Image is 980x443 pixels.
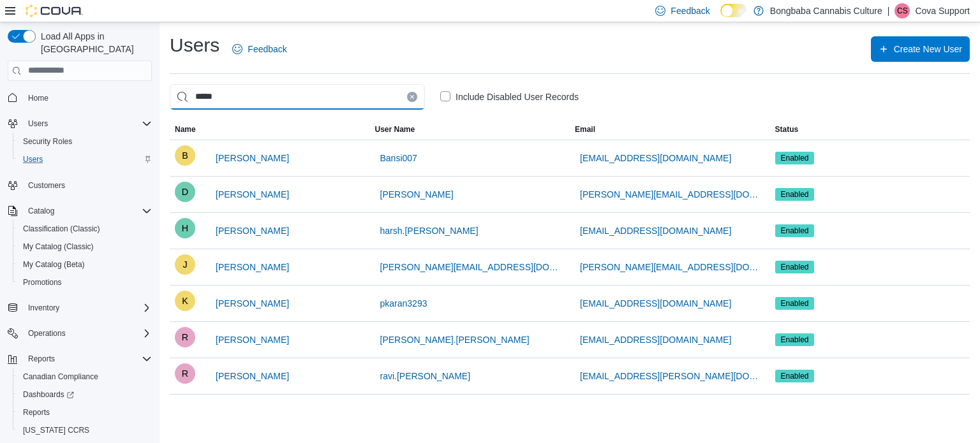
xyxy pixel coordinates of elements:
a: Customers [23,178,70,193]
button: [PERSON_NAME] [211,218,294,243]
a: Reports [18,405,55,420]
span: My Catalog (Beta) [18,257,152,272]
span: [EMAIL_ADDRESS][DOMAIN_NAME] [580,333,731,346]
button: Reports [3,350,157,368]
button: Users [3,115,157,133]
span: Load All Apps in [GEOGRAPHIC_DATA] [36,30,152,55]
button: Customers [3,176,157,194]
span: Enabled [781,334,809,345]
div: Cova Support [895,3,910,18]
span: Canadian Compliance [18,369,152,384]
span: Classification (Classic) [18,221,152,236]
a: Canadian Compliance [18,369,103,384]
span: [EMAIL_ADDRESS][DOMAIN_NAME] [580,224,731,237]
span: Email [575,124,595,134]
button: Operations [23,326,71,341]
span: Status [775,124,799,134]
span: Feedback [671,4,709,17]
span: Security Roles [23,136,72,147]
button: Home [3,89,157,107]
button: Catalog [3,202,157,220]
button: ravi.[PERSON_NAME] [375,363,476,389]
button: [EMAIL_ADDRESS][DOMAIN_NAME] [575,145,736,171]
span: Enabled [775,152,815,164]
span: Promotions [23,277,62,287]
button: [PERSON_NAME] [211,327,294,352]
div: Jenny [175,254,195,275]
span: Promotions [18,275,152,290]
span: harsh.[PERSON_NAME] [380,224,479,237]
span: Users [18,152,152,167]
a: Feedback [227,36,292,62]
input: Dark Mode [720,4,747,17]
span: Enabled [775,188,815,201]
label: Include Disabled User Records [440,89,579,105]
span: Inventory [23,300,152,316]
span: R [182,363,188,384]
a: Dashboards [13,386,157,403]
span: Enabled [781,261,809,273]
button: Inventory [3,299,157,317]
button: [PERSON_NAME][EMAIL_ADDRESS][DOMAIN_NAME] [375,254,565,280]
button: [PERSON_NAME] [375,182,459,207]
span: [PERSON_NAME] [216,261,289,273]
span: Bansi007 [380,152,417,164]
span: Users [23,116,152,131]
span: [US_STATE] CCRS [23,425,89,435]
span: My Catalog (Beta) [23,259,85,270]
span: Customers [28,180,65,191]
div: Bansi [175,145,195,166]
span: [PERSON_NAME].[PERSON_NAME] [380,333,530,346]
button: My Catalog (Classic) [13,238,157,256]
button: [EMAIL_ADDRESS][DOMAIN_NAME] [575,327,736,352]
p: | [887,3,890,18]
span: CS [897,3,908,18]
span: Enabled [781,189,809,200]
span: Name [175,124,196,134]
span: Reports [23,407,50,418]
span: [EMAIL_ADDRESS][DOMAIN_NAME] [580,152,731,164]
button: [PERSON_NAME] [211,145,294,171]
button: [PERSON_NAME] [211,291,294,316]
span: [PERSON_NAME] [216,297,289,310]
span: ravi.[PERSON_NAME] [380,370,471,382]
button: Inventory [23,300,64,316]
a: Home [23,91,54,106]
div: Dharmendra [175,182,195,202]
button: [EMAIL_ADDRESS][PERSON_NAME][DOMAIN_NAME] [575,363,765,389]
button: Bansi007 [375,145,422,171]
button: pkaran3293 [375,291,433,316]
button: Users [23,116,53,131]
span: H [182,218,188,238]
span: Washington CCRS [18,423,152,438]
button: My Catalog (Beta) [13,256,157,273]
button: Clear input [407,92,417,102]
span: K [182,291,188,311]
button: [PERSON_NAME] [211,363,294,389]
span: Operations [28,328,66,338]
span: Reports [23,351,152,367]
span: Customers [23,177,152,193]
span: Enabled [781,225,809,236]
button: [PERSON_NAME][EMAIL_ADDRESS][DOMAIN_NAME] [575,254,765,280]
span: Users [23,154,43,164]
span: Enabled [781,298,809,309]
p: Cova Support [915,3,970,18]
span: Create New User [894,43,962,55]
button: [EMAIL_ADDRESS][DOMAIN_NAME] [575,291,736,316]
span: [PERSON_NAME][EMAIL_ADDRESS][DOMAIN_NAME] [380,261,560,273]
button: harsh.[PERSON_NAME] [375,218,484,243]
a: Security Roles [18,134,77,149]
span: J [182,254,187,275]
span: Enabled [775,261,815,273]
span: [EMAIL_ADDRESS][PERSON_NAME][DOMAIN_NAME] [580,370,760,382]
span: [PERSON_NAME] [216,188,289,201]
a: Dashboards [18,387,79,402]
span: Reports [28,354,55,364]
button: [US_STATE] CCRS [13,421,157,439]
span: Enabled [781,370,809,382]
a: Classification (Classic) [18,221,105,236]
button: [EMAIL_ADDRESS][DOMAIN_NAME] [575,218,736,243]
button: Operations [3,324,157,342]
